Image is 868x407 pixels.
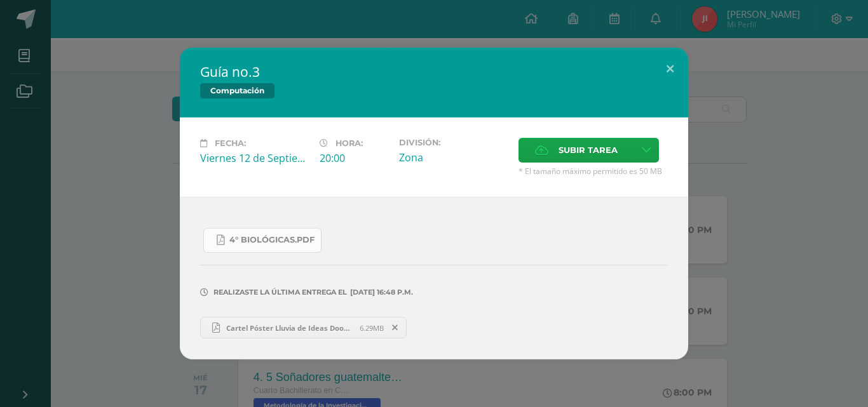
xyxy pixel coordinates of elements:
[652,48,688,91] button: Close (Esc)
[336,138,363,148] span: Hora:
[215,138,246,148] span: Fecha:
[220,323,360,333] span: Cartel Póster Lluvia de Ideas Doodle [PERSON_NAME] y Azul (1).pdf
[360,323,384,333] span: 6.29MB
[399,138,508,147] label: División:
[384,321,406,335] span: Remover entrega
[347,292,413,293] span: [DATE] 16:48 p.m.
[200,63,668,81] h2: Guía no.3
[519,166,668,177] span: * El tamaño máximo permitido es 50 MB
[200,83,275,98] span: Computación
[200,317,407,338] a: Cartel Póster Lluvia de Ideas Doodle [PERSON_NAME] y Azul (1).pdf 6.29MB
[203,228,322,253] a: 4° Biológicas.pdf
[559,138,618,162] span: Subir tarea
[320,151,389,165] div: 20:00
[399,150,508,164] div: Zona
[200,151,309,165] div: Viernes 12 de Septiembre
[229,235,315,245] span: 4° Biológicas.pdf
[214,288,347,297] span: Realizaste la última entrega el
